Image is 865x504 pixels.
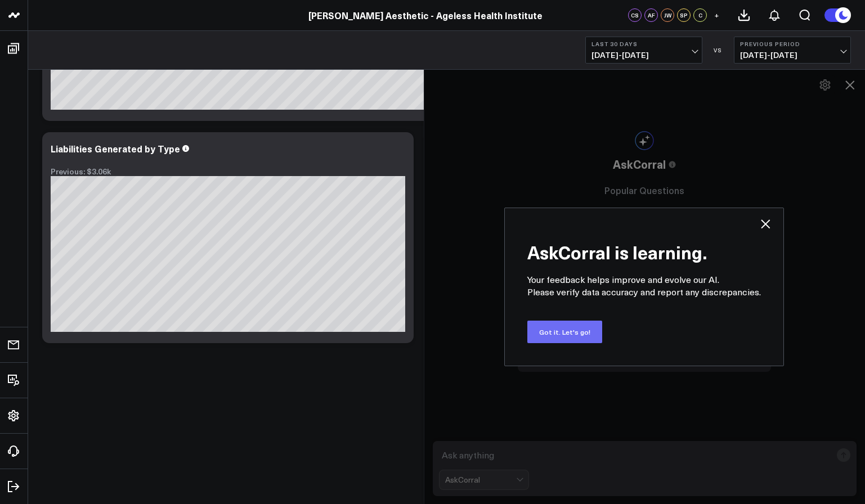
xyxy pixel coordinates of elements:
[740,40,845,47] b: Previous Period
[591,40,696,47] b: Last 30 Days
[693,8,707,22] div: C
[527,321,602,343] button: Got it. Let's go!
[51,142,180,155] div: Liabilities Generated by Type
[644,8,658,22] div: AF
[527,273,761,298] p: Your feedback helps improve and evolve our AI. Please verify data accuracy and report any discrep...
[527,231,761,262] h2: AskCorral is learning.
[714,11,719,19] span: +
[585,37,702,64] button: Last 30 Days[DATE]-[DATE]
[734,37,851,64] button: Previous Period[DATE]-[DATE]
[51,167,405,176] div: Previous: $3.06k
[740,51,845,60] span: [DATE] - [DATE]
[308,9,543,21] a: [PERSON_NAME] Aesthetic - Ageless Health Institute
[677,8,691,22] div: SP
[628,8,642,22] div: CS
[708,47,728,53] div: VS
[591,51,696,60] span: [DATE] - [DATE]
[710,8,723,22] button: +
[661,8,674,22] div: JW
